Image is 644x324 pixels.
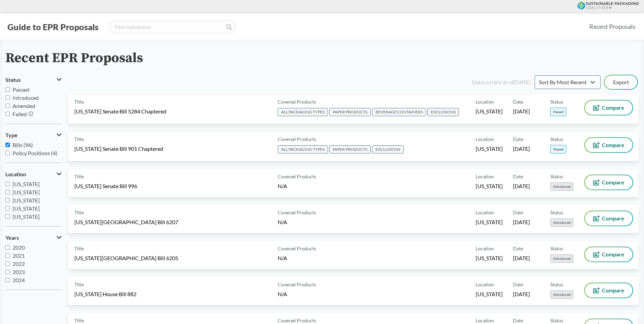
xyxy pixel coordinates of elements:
[602,105,624,110] span: Compare
[13,94,39,101] span: Introduced
[5,129,61,141] button: Type
[476,108,503,115] span: [US_STATE]
[602,142,624,148] span: Compare
[550,182,573,191] span: Introduced
[427,108,459,116] span: EXCLUSIONS
[5,182,10,186] input: [US_STATE]
[5,235,19,241] span: Years
[550,136,563,143] span: Status
[513,209,523,216] span: Date
[5,232,61,244] button: Years
[278,219,287,225] span: N/A
[550,290,573,299] span: Introduced
[278,98,316,105] span: Covered Products
[13,260,25,267] span: 2022
[476,218,503,226] span: [US_STATE]
[278,173,316,180] span: Covered Products
[13,252,25,259] span: 2021
[278,108,328,116] span: ALL PACKAGING TYPES
[329,108,371,116] span: PAPER PRODUCTS
[476,182,503,190] span: [US_STATE]
[74,281,84,288] span: Title
[5,245,10,250] input: 2020
[74,173,84,180] span: Title
[278,317,316,324] span: Covered Products
[550,209,563,216] span: Status
[13,111,27,117] span: Failed
[550,254,573,263] span: Introduced
[278,255,287,261] span: N/A
[74,182,137,190] span: [US_STATE] Senate Bill 996
[5,270,10,274] input: 2023
[5,74,61,86] button: Status
[5,151,10,155] input: Policy Positions (4)
[278,209,316,216] span: Covered Products
[278,145,328,154] span: ALL PACKAGING TYPES
[513,317,523,324] span: Date
[13,86,29,93] span: Passed
[13,142,33,148] span: Bills (96)
[585,138,632,152] button: Compare
[74,254,178,262] span: [US_STATE][GEOGRAPHIC_DATA] Bill 6205
[513,218,530,226] span: [DATE]
[278,136,316,143] span: Covered Products
[74,136,84,143] span: Title
[513,136,523,143] span: Date
[5,262,10,266] input: 2022
[74,108,166,115] span: [US_STATE] Senate Bill 5284 Chaptered
[585,283,632,298] button: Compare
[5,171,26,177] span: Location
[5,21,100,32] button: Guide to EPR Proposals
[586,19,639,34] a: Recent Proposals
[550,245,563,252] span: Status
[550,218,573,227] span: Introduced
[5,278,10,282] input: 2024
[602,180,624,185] span: Compare
[550,98,563,105] span: Status
[472,78,531,86] div: Data current as of [DATE]
[5,198,10,202] input: [US_STATE]
[13,189,40,195] span: [US_STATE]
[602,216,624,221] span: Compare
[278,291,287,297] span: N/A
[513,98,523,105] span: Date
[585,211,632,226] button: Compare
[5,95,10,100] input: Introduced
[5,143,10,147] input: Bills (96)
[5,214,10,219] input: [US_STATE]
[74,245,84,252] span: Title
[602,288,624,293] span: Compare
[13,244,25,251] span: 2020
[13,150,57,156] span: Policy Positions (4)
[476,290,503,298] span: [US_STATE]
[476,173,494,180] span: Location
[13,205,40,212] span: [US_STATE]
[13,181,40,187] span: [US_STATE]
[476,145,503,152] span: [US_STATE]
[278,245,316,252] span: Covered Products
[476,98,494,105] span: Location
[278,281,316,288] span: Covered Products
[74,290,136,298] span: [US_STATE] House Bill 882
[109,20,236,34] input: Find a proposal
[13,213,40,220] span: [US_STATE]
[605,75,637,89] button: Export
[74,317,84,324] span: Title
[5,206,10,211] input: [US_STATE]
[13,277,25,283] span: 2024
[476,281,494,288] span: Location
[513,254,530,262] span: [DATE]
[5,77,21,83] span: Status
[513,245,523,252] span: Date
[329,145,371,154] span: PAPER PRODUCTS
[476,317,494,324] span: Location
[5,253,10,258] input: 2021
[550,317,563,324] span: Status
[74,145,163,152] span: [US_STATE] Senate Bill 901 Chaptered
[5,104,10,108] input: Amended
[74,98,84,105] span: Title
[513,173,523,180] span: Date
[585,175,632,190] button: Compare
[513,108,530,115] span: [DATE]
[74,209,84,216] span: Title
